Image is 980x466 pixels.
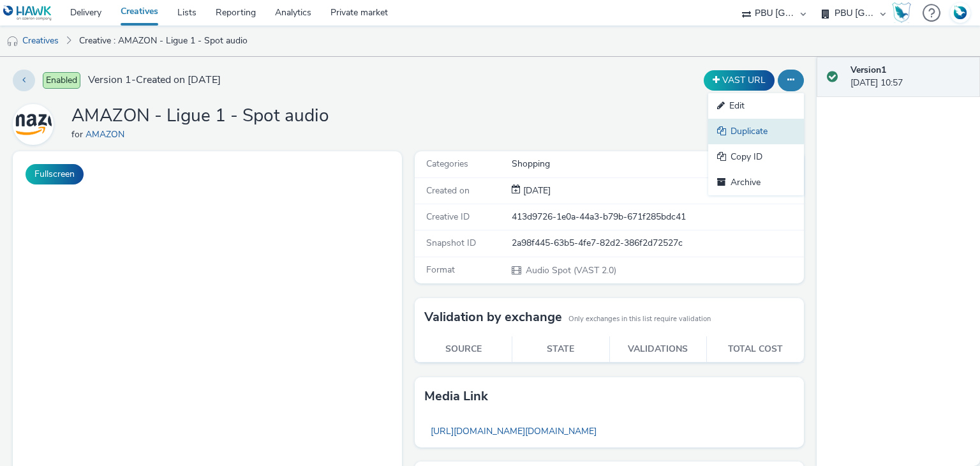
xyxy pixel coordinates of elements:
[521,184,551,197] span: [DATE]
[88,73,221,87] span: Version 1 - Created on [DATE]
[426,264,455,276] span: Format
[71,128,85,140] span: for
[424,419,603,444] a: [URL][DOMAIN_NAME][DOMAIN_NAME]
[426,237,476,249] span: Snapshot ID
[708,144,804,170] a: Copy ID
[951,3,970,22] img: Account FR
[512,158,803,170] div: Shopping
[13,118,59,130] a: AMAZON
[424,387,488,406] h3: Media link
[609,336,707,363] th: Validations
[426,211,470,223] span: Creative ID
[892,3,911,23] img: Hawk Academy
[512,336,610,363] th: State
[424,308,562,327] h3: Validation by exchange
[15,106,52,143] img: AMAZON
[708,170,804,195] a: Archive
[701,70,778,91] div: Duplicate the creative as a VAST URL
[426,158,468,170] span: Categories
[26,164,84,184] button: Fullscreen
[708,119,804,144] a: Duplicate
[568,314,711,324] small: Only exchanges in this list require validation
[704,70,775,91] button: VAST URL
[850,64,970,90] div: [DATE] 10:57
[850,64,886,76] strong: Version 1
[524,264,616,276] span: Audio Spot (VAST 2.0)
[85,128,130,140] a: AMAZON
[892,3,916,23] a: Hawk Academy
[521,184,551,197] div: Creation 13 August 2025, 10:57
[512,237,803,250] div: 2a98f445-63b5-4fe7-82d2-386f2d72527c
[415,336,512,363] th: Source
[3,5,52,21] img: undefined Logo
[6,35,19,48] img: audio
[707,336,805,363] th: Total cost
[73,26,254,56] a: Creative : AMAZON - Ligue 1 - Spot audio
[71,104,329,128] h1: AMAZON - Ligue 1 - Spot audio
[512,211,803,223] div: 413d9726-1e0a-44a3-b79b-671f285bdc41
[708,93,804,119] a: Edit
[43,72,80,89] span: Enabled
[426,184,470,197] span: Created on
